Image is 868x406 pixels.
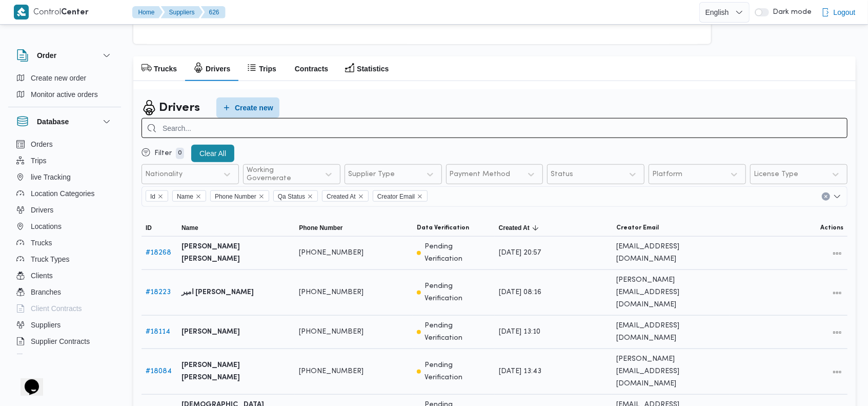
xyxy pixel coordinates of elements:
button: Trips [12,152,117,169]
span: Creator Email [616,224,659,232]
span: Phone Number [210,190,269,202]
span: [DATE] 08:16 [499,286,541,299]
span: Monitor active orders [31,88,98,101]
button: Remove Qa Status from selection in this group [307,194,313,200]
h3: Order [37,49,56,62]
h2: Trucks [154,63,177,75]
button: Clear All [191,145,234,162]
div: Supplier Type [348,170,395,179]
span: Orders [31,138,53,150]
span: Trips [31,154,47,167]
h2: Drivers [206,63,230,75]
button: Remove Phone Number from selection in this group [258,194,265,200]
p: Pending Verification [425,241,491,265]
div: License Type [754,170,798,179]
h2: Contracts [295,63,328,75]
iframe: chat widget [10,365,43,396]
p: Filter [154,149,172,158]
span: [DATE] 13:43 [499,365,541,378]
h2: Trips [259,63,276,75]
div: Nationality [145,170,183,179]
span: Branches [31,286,61,298]
img: X8yXhbKr1z7QwAAAABJRU5ErkJggg== [14,5,29,20]
button: Drivers [12,202,117,218]
button: All actions [831,247,843,260]
span: Id [150,191,155,202]
p: Pending Verification [425,320,491,344]
span: live Tracking [31,171,71,183]
span: Client Contracts [31,302,82,315]
span: Data Verification [417,224,469,232]
button: Name [177,220,295,236]
span: ID [146,224,152,232]
button: Home [132,6,163,18]
button: Location Categories [12,185,117,202]
span: Created At [327,191,356,202]
span: Location Categories [31,187,95,200]
button: Order [16,49,113,62]
span: [EMAIL_ADDRESS][DOMAIN_NAME] [616,241,725,265]
span: Creator Email [373,190,428,202]
button: Orders [12,136,117,152]
button: Supplier Contracts [12,333,117,350]
a: #18114 [146,328,170,335]
a: #18084 [146,368,172,375]
span: Trucks [31,237,52,249]
button: Clients [12,267,117,284]
button: 626 [201,6,226,18]
button: Database [16,115,113,128]
div: Status [551,170,573,179]
button: ID [142,220,177,236]
h2: Drivers [159,99,200,117]
span: Actions [820,224,843,232]
span: Truck Types [31,253,69,265]
span: Clients [31,269,53,282]
button: Client Contracts [12,300,117,317]
span: [DATE] 20:57 [499,247,541,259]
div: Working Governerate [247,166,314,183]
p: 0 [176,148,184,159]
span: Creator Email [377,191,415,202]
span: Dark mode [769,8,812,16]
div: Database [8,136,121,358]
span: Locations [31,220,62,233]
span: [PHONE_NUMBER] [299,326,364,338]
span: Phone Number [215,191,256,202]
button: Monitor active orders [12,86,117,103]
button: Suppliers [161,6,203,18]
span: [PHONE_NUMBER] [299,365,364,378]
span: Suppliers [31,319,60,331]
svg: Sorted in descending order [532,224,540,232]
b: [PERSON_NAME] [PERSON_NAME] [181,359,291,384]
span: [DATE] 13:10 [499,326,540,338]
span: Create new [235,102,273,114]
a: #18268 [146,249,171,256]
button: Remove Creator Email from selection in this group [417,194,423,200]
button: Branches [12,284,117,300]
span: Name [172,190,206,202]
button: Phone Number [295,220,412,236]
span: [PHONE_NUMBER] [299,286,364,299]
span: [EMAIL_ADDRESS][DOMAIN_NAME] [616,320,725,344]
b: امير [PERSON_NAME] [181,286,254,299]
button: Logout [817,2,860,23]
span: [PERSON_NAME][EMAIL_ADDRESS][DOMAIN_NAME] [616,353,725,390]
button: Remove Id from selection in this group [157,194,164,200]
button: Create new [216,98,279,118]
span: Qa Status [278,191,305,202]
div: Order [8,70,121,107]
button: Truck Types [12,251,117,267]
div: Payment Method [450,170,511,179]
h2: Statistics [357,63,389,75]
span: Created At [322,190,369,202]
b: [PERSON_NAME] [PERSON_NAME] [181,241,291,265]
input: Search... [142,118,847,138]
button: Create new order [12,70,117,86]
button: Trucks [12,235,117,251]
button: Open list of options [833,192,841,201]
span: Qa Status [273,190,318,202]
p: Pending Verification [425,280,491,305]
button: Remove Created At from selection in this group [358,194,364,200]
span: Logout [834,6,856,18]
